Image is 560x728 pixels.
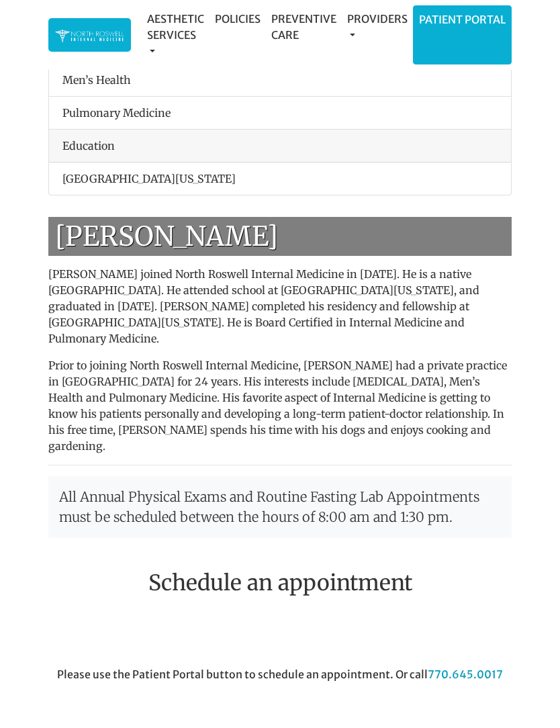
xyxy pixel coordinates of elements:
p: [PERSON_NAME] joined North Roswell Internal Medicine in [DATE]. He is a native [GEOGRAPHIC_DATA].... [48,266,512,347]
p: All Annual Physical Exams and Routine Fasting Lab Appointments must be scheduled between the hour... [48,476,512,538]
p: Prior to joining North Roswell Internal Medicine, [PERSON_NAME] had a private practice in [GEOGRA... [48,357,512,454]
h2: Schedule an appointment [48,570,512,596]
h1: [PERSON_NAME] [48,217,512,256]
a: Preventive Care [266,5,342,48]
a: Aesthetic Services [142,5,209,64]
div: Education [49,130,511,163]
a: 770.645.0017 [428,668,503,681]
a: Policies [209,5,266,32]
li: Men’s Health [49,63,511,97]
a: Patient Portal [414,6,511,33]
li: Pulmonary Medicine [49,96,511,130]
img: North Roswell Internal Medicine [55,28,124,44]
a: Providers [342,5,413,48]
li: [GEOGRAPHIC_DATA][US_STATE] [49,163,511,195]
